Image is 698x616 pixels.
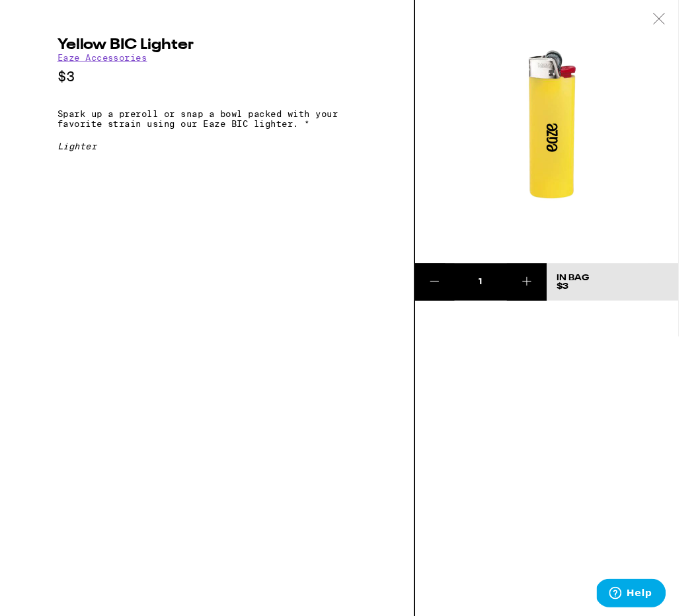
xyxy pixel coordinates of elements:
div: In Bag [569,289,603,299]
a: Eaze Accessories [40,56,135,66]
button: In Bag$3 [559,279,698,319]
div: Lighter [40,150,378,161]
div: 1 [461,292,516,305]
p: $3 [40,73,378,89]
h2: Yellow BIC Lighter [40,40,378,56]
span: Help [32,9,59,21]
p: Spark up a preroll or snap a bowl packed with your favorite strain using our Eaze BIC lighter. * [40,116,378,137]
span: $3 [569,299,582,308]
